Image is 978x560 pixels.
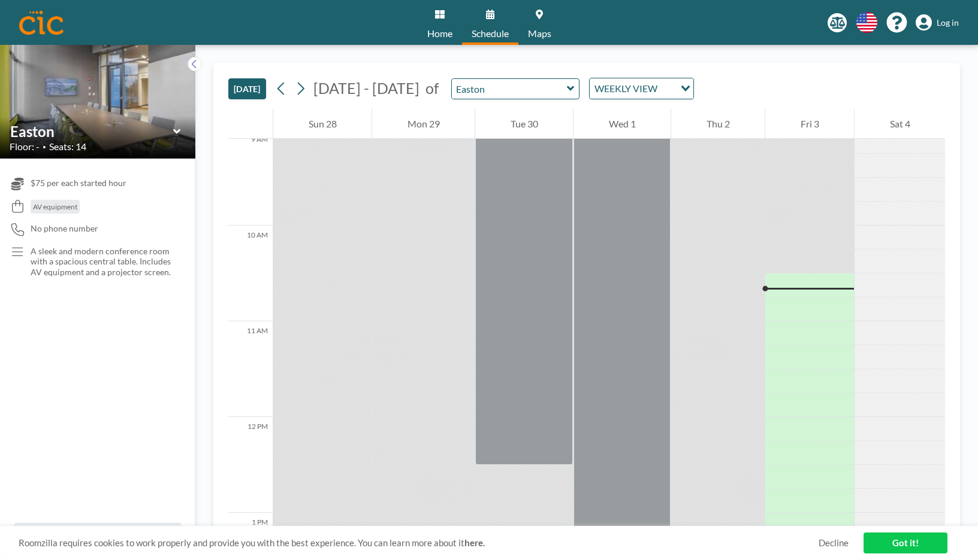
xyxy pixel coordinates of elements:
button: [DATE] [228,78,266,99]
div: Mon 29 [372,109,475,139]
div: Wed 1 [573,109,671,139]
span: Floor: - [10,141,40,153]
span: AV equipment [33,202,77,211]
span: Schedule [472,29,509,38]
input: Search for option [661,81,674,96]
div: 11 AM [228,321,273,417]
div: Sat 4 [855,109,945,139]
input: Easton [10,123,173,140]
a: Decline [819,537,849,549]
a: Got it! [864,532,947,553]
span: $75 per each started hour [31,178,126,188]
div: Thu 2 [671,109,765,139]
div: 12 PM [228,417,273,513]
input: Easton [452,79,567,99]
span: No phone number [31,223,98,234]
div: 9 AM [228,130,273,226]
div: Search for option [590,78,693,99]
span: Maps [528,29,551,38]
div: Sun 28 [273,109,372,139]
span: WEEKLY VIEW [592,81,660,96]
p: A sleek and modern conference room with a spacious central table. Includes AV equipment and a pro... [31,246,171,278]
a: here. [464,537,485,548]
span: Log in [937,17,959,28]
div: Tue 30 [475,109,573,139]
span: Roomzilla requires cookies to work properly and provide you with the best experience. You can lea... [19,537,819,549]
span: of [425,79,439,98]
img: organization-logo [19,11,64,35]
span: Home [427,29,452,38]
span: Seats: 14 [49,141,86,153]
div: 10 AM [228,226,273,321]
span: • [43,143,46,151]
span: [DATE] - [DATE] [313,79,419,97]
button: All resources [14,523,181,546]
div: Fri 3 [765,109,854,139]
a: Log in [916,14,959,31]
